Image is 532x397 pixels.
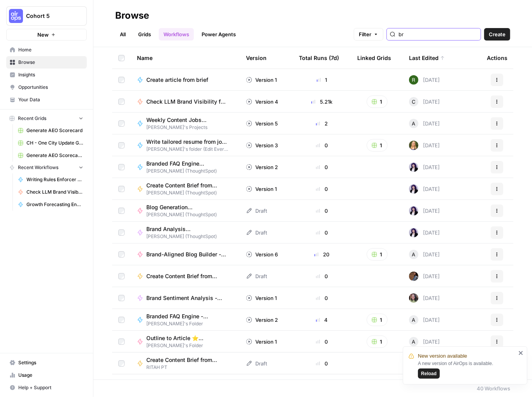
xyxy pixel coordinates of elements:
[487,47,507,69] div: Actions
[137,272,234,280] a: Create Content Brief from Keyword (NAME)
[299,98,345,106] div: 5.21k
[146,334,227,342] span: Outline to Article ⭐️ [PERSON_NAME]
[409,293,418,303] img: e6jku8bei7w65twbz9tngar3gsjq
[137,116,234,131] a: Weekly Content Jobs Newsletter[PERSON_NAME]'s Projects
[146,189,234,196] span: [PERSON_NAME] (ThoughtSpot)
[412,120,416,127] span: A
[6,44,87,56] a: Home
[146,294,227,302] span: Brand Sentiment Analysis - [PERSON_NAME]
[137,138,234,153] a: Write tailored resume from job description – Built by [PERSON_NAME] ([PERSON_NAME]) [PERSON_NAME]...
[146,356,227,364] span: Create Content Brief from Keyword - RITAH PT
[399,30,478,38] input: Search
[299,338,345,346] div: 0
[299,141,345,149] div: 0
[409,228,418,237] img: tzasfqpy46zz9dbmxk44r2ls5vap
[146,312,227,320] span: Branded FAQ Engine - [PERSON_NAME]
[412,338,416,346] span: A
[357,47,391,69] div: Linked Grids
[115,28,130,41] a: All
[409,162,418,172] img: tzasfqpy46zz9dbmxk44r2ls5vap
[26,139,83,146] span: CH - One City Update Grid
[418,352,467,360] span: New version available
[518,350,524,356] button: close
[146,211,234,218] span: [PERSON_NAME] (ThoughtSpot)
[137,356,234,371] a: Create Content Brief from Keyword - RITAH PTRITAH PT
[146,225,227,233] span: Brand Analysis ([PERSON_NAME])
[137,160,234,175] a: Branded FAQ Engine ([PERSON_NAME])[PERSON_NAME] (ThoughtSpot)
[137,334,234,349] a: Outline to Article ⭐️ [PERSON_NAME][PERSON_NAME]'s Folder
[477,385,510,392] div: 40 Workflows
[6,381,87,394] button: Help + Support
[18,372,83,379] span: Usage
[246,141,278,149] div: Version 3
[484,28,510,41] button: Create
[14,173,87,186] a: Writing Rules Enforcer 🔨 - Fork - CDJ
[14,186,87,198] a: Check LLM Brand Visibility for PAA Questions
[409,315,440,325] div: [DATE]
[146,233,234,240] span: [PERSON_NAME] (ThoughtSpot)
[299,163,345,171] div: 0
[197,28,241,41] a: Power Agents
[418,369,440,379] button: Reload
[409,47,445,69] div: Last Edited
[367,95,388,108] button: 1
[137,312,234,327] a: Branded FAQ Engine - [PERSON_NAME][PERSON_NAME]'s Folder
[409,162,440,172] div: [DATE]
[246,47,267,69] div: Version
[18,59,83,66] span: Browse
[299,120,345,127] div: 2
[133,28,156,41] a: Grids
[26,12,73,20] span: Cohort 5
[489,30,506,38] span: Create
[409,228,440,237] div: [DATE]
[354,28,383,41] button: Filter
[146,138,227,146] span: Write tailored resume from job description – Built by [PERSON_NAME] ([PERSON_NAME]) [PERSON_NAME]
[246,185,277,193] div: Version 1
[137,294,234,302] a: Brand Sentiment Analysis - [PERSON_NAME]
[299,360,345,367] div: 0
[409,75,418,85] img: e8w4pz3lxmrlyw9sq3pq0i0oe7m2
[137,225,234,240] a: Brand Analysis ([PERSON_NAME])[PERSON_NAME] (ThoughtSpot)
[18,96,83,103] span: Your Data
[409,141,440,150] div: [DATE]
[299,76,345,84] div: 1
[14,149,87,162] a: Generate AEO Scorecard (CH)
[18,84,83,91] span: Opportunities
[246,294,277,302] div: Version 1
[367,139,388,152] button: 1
[299,294,345,302] div: 0
[137,182,234,196] a: Create Content Brief from Keyword 1 ([PERSON_NAME])[PERSON_NAME] (ThoughtSpot)
[26,201,83,208] span: Growth Forecasting Engine ([PERSON_NAME])
[246,98,278,106] div: Version 4
[146,160,227,168] span: Branded FAQ Engine ([PERSON_NAME])
[299,251,345,258] div: 20
[409,206,418,215] img: tzasfqpy46zz9dbmxk44r2ls5vap
[299,47,339,69] div: Total Runs (7d)
[409,272,440,281] div: [DATE]
[246,251,278,258] div: Version 6
[6,29,87,41] button: New
[14,124,87,137] a: Generate AEO Scorecard
[6,113,87,124] button: Recent Grids
[18,71,83,78] span: Insights
[146,364,234,371] span: RITAH PT
[146,182,227,189] span: Create Content Brief from Keyword 1 ([PERSON_NAME])
[246,207,267,215] div: Draft
[146,124,234,131] span: [PERSON_NAME]'s Projects
[246,229,267,236] div: Draft
[246,163,278,171] div: Version 2
[137,98,234,106] a: Check LLM Brand Visibility for PAA Questions
[146,146,234,153] span: [PERSON_NAME]'s folder (Edit Ever After)
[146,342,234,349] span: [PERSON_NAME]'s Folder
[409,184,418,194] img: tzasfqpy46zz9dbmxk44r2ls5vap
[37,31,49,39] span: New
[246,360,267,367] div: Draft
[246,120,278,127] div: Version 5
[146,251,227,258] span: Brand-Aligned Blog Builder - [PERSON_NAME]
[412,251,416,258] span: A
[409,272,418,281] img: awj6ga5l37uips87mhndydh57ioo
[421,370,437,377] span: Reload
[418,360,516,379] div: A new version of AirOps is available.
[409,293,440,303] div: [DATE]
[6,94,87,106] a: Your Data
